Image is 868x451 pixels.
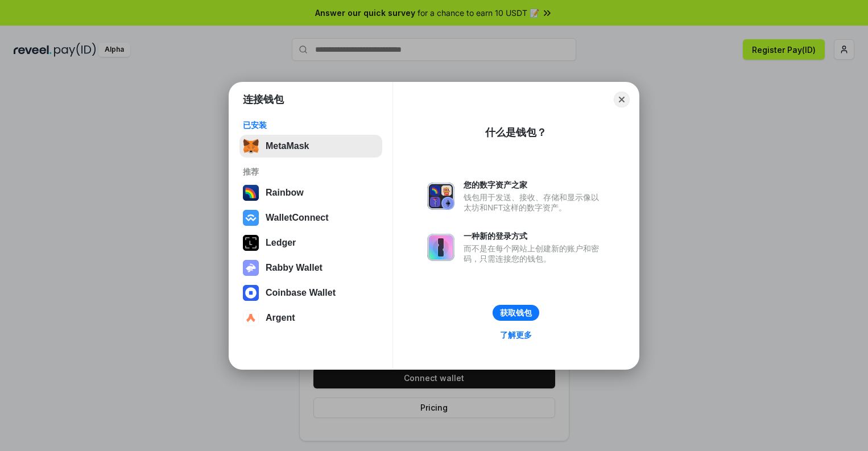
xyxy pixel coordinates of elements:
img: svg+xml,%3Csvg%20width%3D%2228%22%20height%3D%2228%22%20viewBox%3D%220%200%2028%2028%22%20fill%3D... [243,285,259,301]
img: svg+xml,%3Csvg%20width%3D%22120%22%20height%3D%22120%22%20viewBox%3D%220%200%20120%20120%22%20fil... [243,185,259,201]
div: 钱包用于发送、接收、存储和显示像以太坊和NFT这样的数字资产。 [464,192,605,213]
img: svg+xml,%3Csvg%20width%3D%2228%22%20height%3D%2228%22%20viewBox%3D%220%200%2028%2028%22%20fill%3D... [243,210,259,226]
button: Close [614,92,630,107]
img: svg+xml,%3Csvg%20xmlns%3D%22http%3A%2F%2Fwww.w3.org%2F2000%2Fsvg%22%20fill%3D%22none%22%20viewBox... [427,183,454,210]
div: WalletConnect [266,213,329,223]
div: 而不是在每个网站上创建新的账户和密码，只需连接您的钱包。 [464,243,605,264]
button: WalletConnect [239,206,382,229]
div: Rainbow [266,188,304,198]
h1: 连接钱包 [243,93,284,106]
div: Ledger [266,238,296,248]
button: Coinbase Wallet [239,282,382,304]
button: Argent [239,307,382,329]
div: 一种新的登录方式 [464,231,605,241]
img: svg+xml,%3Csvg%20fill%3D%22none%22%20height%3D%2233%22%20viewBox%3D%220%200%2035%2033%22%20width%... [243,138,259,154]
div: 什么是钱包？ [485,126,547,139]
button: Ledger [239,231,382,254]
div: Argent [266,313,295,323]
div: 已安装 [243,120,379,130]
div: MetaMask [266,141,309,151]
button: 获取钱包 [493,305,539,321]
div: Rabby Wallet [266,263,323,273]
div: 获取钱包 [500,308,532,318]
img: svg+xml,%3Csvg%20xmlns%3D%22http%3A%2F%2Fwww.w3.org%2F2000%2Fsvg%22%20fill%3D%22none%22%20viewBox... [243,260,259,276]
button: Rainbow [239,181,382,204]
div: Coinbase Wallet [266,288,336,298]
div: 了解更多 [500,330,532,340]
div: 推荐 [243,167,379,177]
div: 您的数字资产之家 [464,180,605,190]
a: 了解更多 [493,328,539,342]
img: svg+xml,%3Csvg%20width%3D%2228%22%20height%3D%2228%22%20viewBox%3D%220%200%2028%2028%22%20fill%3D... [243,310,259,326]
img: svg+xml,%3Csvg%20xmlns%3D%22http%3A%2F%2Fwww.w3.org%2F2000%2Fsvg%22%20width%3D%2228%22%20height%3... [243,235,259,251]
img: svg+xml,%3Csvg%20xmlns%3D%22http%3A%2F%2Fwww.w3.org%2F2000%2Fsvg%22%20fill%3D%22none%22%20viewBox... [427,234,454,261]
button: MetaMask [239,135,382,158]
button: Rabby Wallet [239,256,382,279]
